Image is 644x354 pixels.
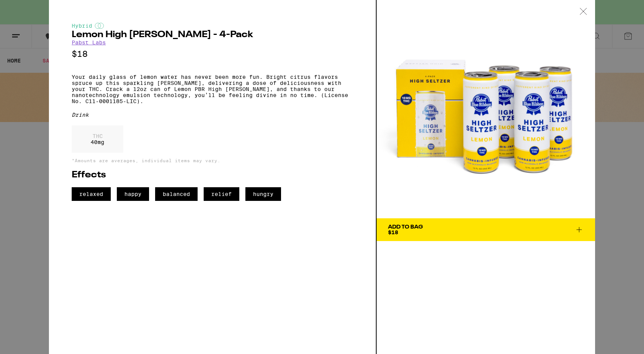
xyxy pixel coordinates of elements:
span: hungry [245,187,281,201]
button: Add To Bag$18 [377,218,595,241]
a: Pabst Labs [72,39,106,45]
div: 40 mg [72,125,123,153]
p: Your daily glass of lemon water has never been more fun. Bright citrus flavors spruce up this spa... [72,74,353,104]
h2: Effects [72,171,353,180]
span: happy [117,187,149,201]
div: Hybrid [72,23,353,29]
img: hybridColor.svg [95,23,104,29]
div: Add To Bag [388,224,423,230]
p: *Amounts are averages, individual items may vary. [72,158,353,163]
span: relief [204,187,239,201]
span: relaxed [72,187,111,201]
p: THC [91,133,104,139]
div: Drink [72,112,353,118]
p: $18 [72,49,353,59]
h2: Lemon High [PERSON_NAME] - 4-Pack [72,30,353,39]
span: $18 [388,229,398,235]
span: balanced [155,187,198,201]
